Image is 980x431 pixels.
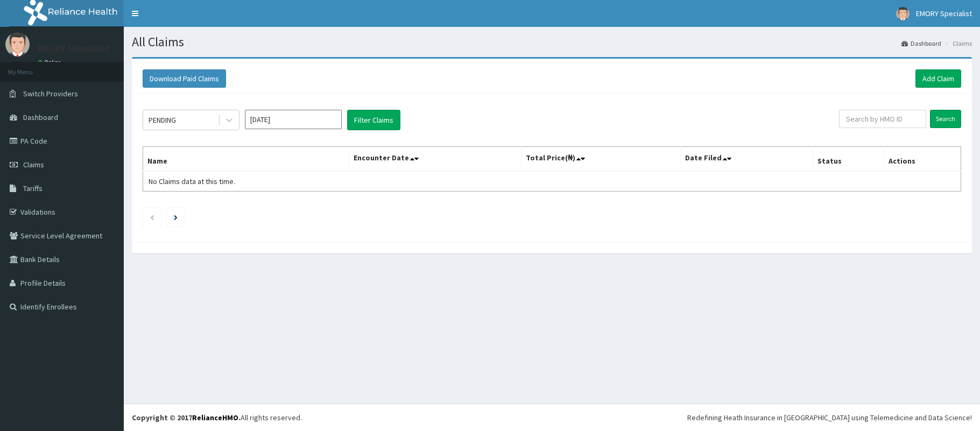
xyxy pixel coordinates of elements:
a: Add Claim [915,69,961,88]
span: EMORY Specialist [916,9,972,18]
a: Previous page [150,212,154,222]
input: Search by HMO ID [839,110,926,128]
th: Name [143,147,349,172]
span: Switch Providers [23,89,78,98]
th: Encounter Date [349,147,521,172]
span: No Claims data at this time. [149,176,235,186]
span: Tariffs [23,183,43,193]
footer: All rights reserved. [124,404,980,431]
div: PENDING [149,115,176,125]
a: Next page [174,212,178,222]
span: Claims [23,160,44,169]
h1: All Claims [132,35,972,49]
li: Claims [942,39,972,48]
a: Online [38,59,64,66]
img: User Image [896,7,910,20]
th: Total Price(₦) [521,147,681,172]
strong: Copyright © 2017 . [132,413,241,422]
span: Dashboard [23,112,58,122]
p: EMORY Specialist [38,44,109,53]
img: User Image [5,32,30,56]
button: Download Paid Claims [143,69,226,88]
button: Filter Claims [347,110,400,130]
th: Actions [884,147,961,172]
input: Select Month and Year [245,110,342,129]
a: Dashboard [901,39,941,48]
th: Status [813,147,884,172]
div: Redefining Heath Insurance in [GEOGRAPHIC_DATA] using Telemedicine and Data Science! [687,412,972,423]
th: Date Filed [681,147,813,172]
input: Search [930,110,961,128]
a: RelianceHMO [192,413,238,422]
